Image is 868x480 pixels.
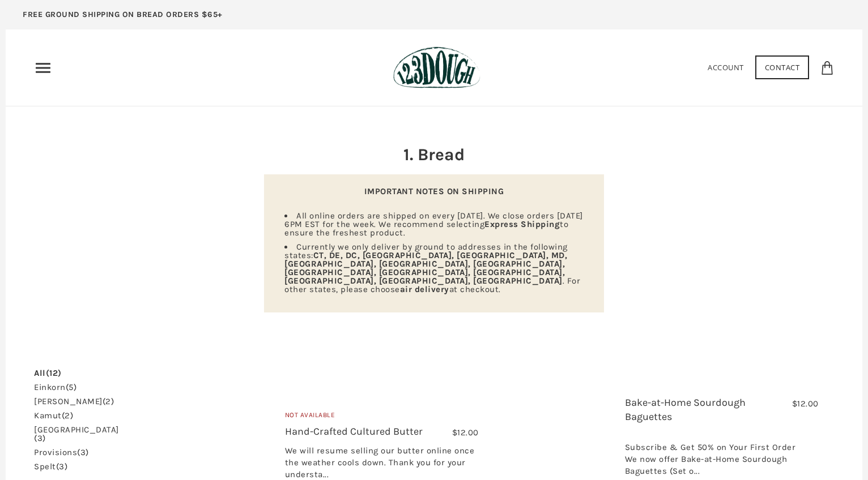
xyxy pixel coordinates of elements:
[6,6,240,29] a: FREE GROUND SHIPPING ON BREAD ORDERS $65+
[46,368,62,378] span: (12)
[755,55,810,79] a: Contact
[34,448,89,457] a: provisions(3)
[284,211,583,238] span: All online orders are shipped on every [DATE]. We close orders [DATE] 6PM EST for the week. We re...
[23,8,223,21] p: FREE GROUND SHIPPING ON BREAD ORDERS $65+
[34,397,114,406] a: [PERSON_NAME](2)
[34,462,67,471] a: spelt(3)
[625,396,746,423] a: Bake-at-Home Sourdough Baguettes
[103,396,114,406] span: (2)
[34,59,52,77] nav: Primary
[400,284,449,294] strong: air delivery
[484,219,560,229] strong: Express Shipping
[393,46,480,89] img: 123Dough Bakery
[284,242,580,294] span: Currently we only deliver by ground to addresses in the following states: . For other states, ple...
[792,398,819,409] span: $12.00
[285,410,479,425] div: Not Available
[56,461,68,472] span: (3)
[284,250,567,286] strong: CT, DE, DC, [GEOGRAPHIC_DATA], [GEOGRAPHIC_DATA], MD, [GEOGRAPHIC_DATA], [GEOGRAPHIC_DATA], [GEOG...
[34,383,76,392] a: einkorn(5)
[34,369,62,378] a: All(12)
[34,426,119,443] a: [GEOGRAPHIC_DATA](3)
[66,382,77,392] span: (5)
[285,425,423,438] a: Hand-Crafted Cultured Butter
[364,186,504,196] strong: IMPORTANT NOTES ON SHIPPING
[34,412,73,420] a: kamut(2)
[708,62,744,72] a: Account
[62,410,74,421] span: (2)
[34,433,46,443] span: (3)
[452,427,479,438] span: $12.00
[77,447,89,457] span: (3)
[264,143,604,166] h2: 1. Bread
